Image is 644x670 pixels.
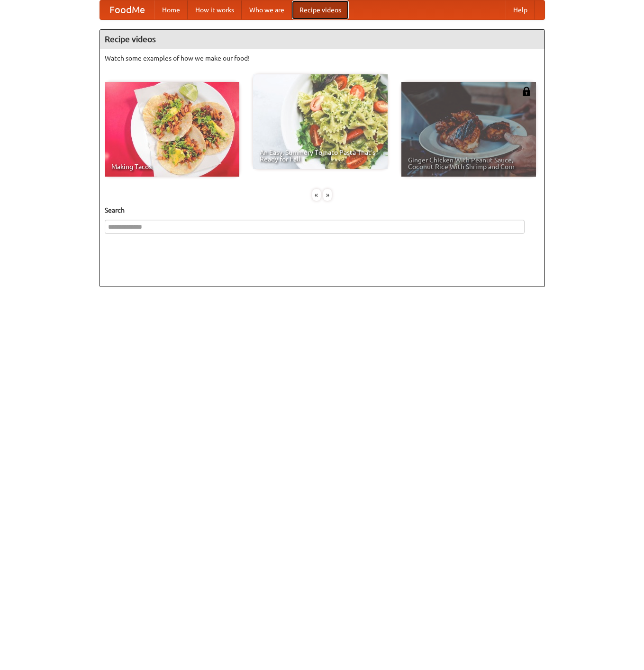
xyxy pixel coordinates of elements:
a: FoodMe [100,0,154,19]
a: Making Tacos [105,82,239,177]
span: Making Tacos [111,163,233,170]
a: Home [154,0,188,19]
a: How it works [188,0,242,19]
p: Watch some examples of how we make our food! [105,54,540,63]
div: » [323,189,332,201]
a: Help [506,0,535,19]
a: An Easy, Summery Tomato Pasta That's Ready for Fall [253,74,388,169]
div: « [312,189,321,201]
h5: Search [105,205,540,215]
span: An Easy, Summery Tomato Pasta That's Ready for Fall [260,149,381,162]
img: 483408.png [522,87,531,96]
a: Who we are [242,0,292,19]
a: Recipe videos [292,0,349,19]
h4: Recipe videos [100,30,544,49]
